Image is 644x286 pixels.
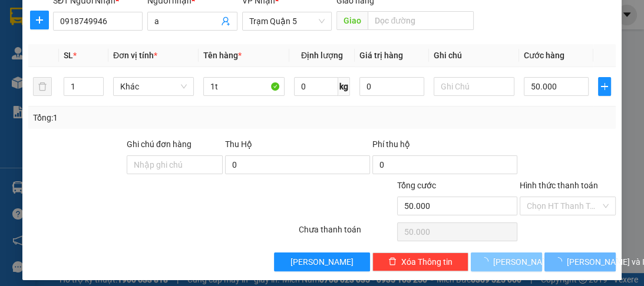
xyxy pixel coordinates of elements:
[203,51,242,60] span: Tên hàng
[120,78,187,95] span: Khác
[388,257,397,267] span: delete
[599,82,610,91] span: plus
[493,255,556,268] span: [PERSON_NAME]
[30,11,49,29] button: plus
[372,252,468,271] button: deleteXóa Thông tin
[221,16,230,26] span: user-add
[301,51,343,60] span: Định lượng
[544,252,616,271] button: [PERSON_NAME] và In
[338,77,350,96] span: kg
[64,51,73,60] span: SL
[290,255,354,268] span: [PERSON_NAME]
[113,51,157,60] span: Đơn vị tính
[429,44,519,67] th: Ghi chú
[298,223,396,244] div: Chưa thanh toán
[127,139,191,149] label: Ghi chú đơn hàng
[336,11,368,30] span: Giao
[203,77,284,96] input: VD: Bàn, Ghế
[480,257,493,265] span: loading
[33,77,52,96] button: delete
[359,77,424,96] input: 0
[471,252,542,271] button: [PERSON_NAME]
[368,11,474,30] input: Dọc đường
[598,77,611,96] button: plus
[31,15,48,25] span: plus
[401,255,453,268] span: Xóa Thông tin
[225,139,252,149] span: Thu Hộ
[434,77,514,96] input: Ghi Chú
[520,181,598,190] label: Hình thức thanh toán
[249,12,325,30] span: Trạm Quận 5
[127,155,223,174] input: Ghi chú đơn hàng
[397,181,436,190] span: Tổng cước
[372,138,517,155] div: Phí thu hộ
[33,111,250,124] div: Tổng: 1
[274,252,370,271] button: [PERSON_NAME]
[359,51,403,60] span: Giá trị hàng
[554,257,567,265] span: loading
[524,51,564,60] span: Cước hàng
